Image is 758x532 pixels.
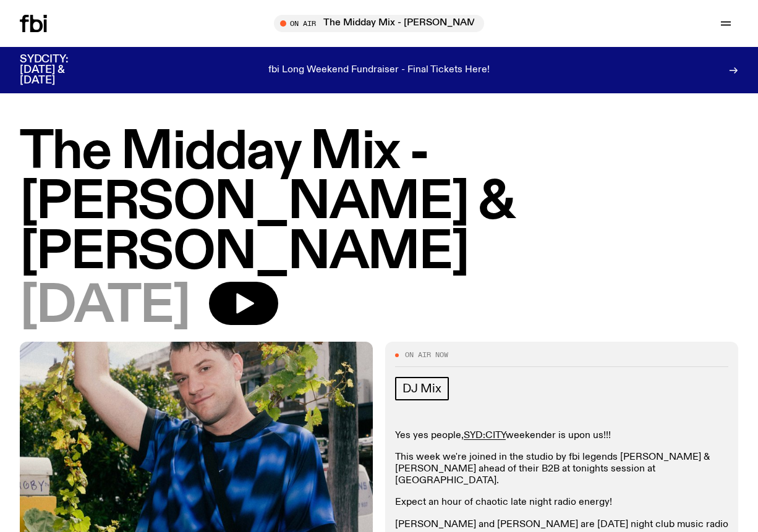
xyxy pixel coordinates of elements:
a: SYD:CITY [464,431,506,441]
button: On AirThe Midday Mix - [PERSON_NAME] & [PERSON_NAME] [274,15,484,32]
span: On Air Now [405,352,448,358]
span: [DATE] [20,282,189,332]
p: Yes yes people, weekender is upon us!!! [395,430,728,442]
p: Expect an hour of chaotic late night radio energy! [395,497,728,509]
h1: The Midday Mix - [PERSON_NAME] & [PERSON_NAME] [20,128,738,278]
a: DJ Mix [395,377,449,400]
span: DJ Mix [402,382,441,395]
p: fbi Long Weekend Fundraiser - Final Tickets Here! [268,65,490,76]
p: This week we're joined in the studio by fbi legends [PERSON_NAME] & [PERSON_NAME] ahead of their ... [395,452,728,488]
h3: SYDCITY: [DATE] & [DATE] [20,54,99,86]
